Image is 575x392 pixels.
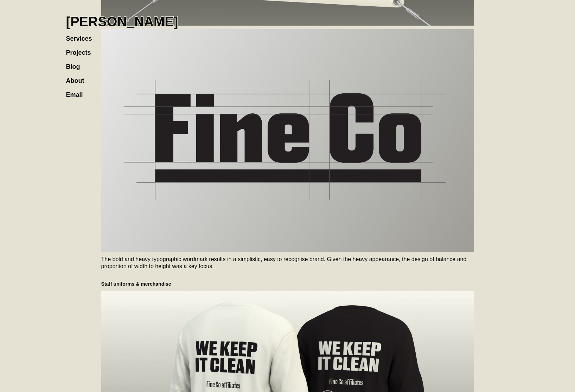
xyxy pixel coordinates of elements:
h1: [PERSON_NAME] [66,14,178,29]
a: Blog [66,56,87,70]
p: The bold and heavy typographic wordmark results in a simplistic, easy to recognise brand. Given t... [101,256,474,277]
h5: Staff uniforms & merchandise [101,280,474,287]
a: Email [66,84,90,98]
a: About [66,70,91,84]
a: home [66,7,178,29]
a: Projects [66,42,98,56]
a: Services [66,28,99,42]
